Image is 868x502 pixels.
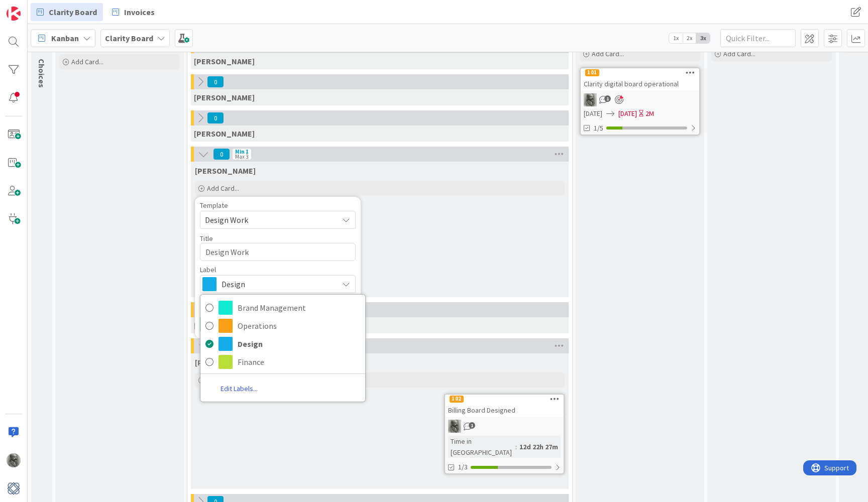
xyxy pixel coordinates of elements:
[723,49,755,58] span: Add Card...
[195,166,256,176] span: Hannah
[581,68,699,77] div: 101
[584,108,602,119] span: [DATE]
[445,404,564,417] div: Billing Board Designed
[469,422,475,429] span: 1
[194,129,255,139] span: Lisa K.
[37,59,47,88] span: Choices
[21,2,46,14] span: Support
[105,33,153,43] b: Clarity Board
[517,441,561,452] div: 12d 22h 27m
[584,93,597,106] img: PA
[645,108,654,119] div: 2M
[200,202,228,209] span: Template
[49,6,97,18] span: Clarity Board
[458,462,468,472] span: 1/3
[31,3,103,21] a: Clarity Board
[213,148,230,160] span: 0
[194,56,255,66] span: Gina
[205,213,331,226] span: Design Work
[200,353,365,371] a: Finance
[592,49,624,58] span: Add Card...
[581,68,699,90] div: 101Clarity digital board operational
[200,234,213,243] label: Title
[238,336,360,351] span: Design
[450,396,464,403] div: 102
[194,320,255,330] span: Walter
[200,299,365,317] a: Brand Management
[200,317,365,335] a: Operations
[235,154,248,159] div: Max 3
[604,95,611,102] span: 1
[194,92,255,102] span: Lisa T.
[106,3,161,21] a: Invoices
[585,69,599,76] div: 101
[7,453,21,467] img: PA
[445,395,564,404] div: 102
[238,300,360,315] span: Brand Management
[581,77,699,90] div: Clarity digital board operational
[200,335,365,353] a: Design
[720,29,796,47] input: Quick Filter...
[200,380,278,398] a: Edit Labels...
[51,32,79,44] span: Kanban
[515,441,517,452] span: :
[195,357,256,367] span: Philip
[594,123,603,134] span: 1/5
[207,184,239,193] span: Add Card...
[618,108,637,119] span: [DATE]
[580,67,700,136] a: 101Clarity digital board operationalPA[DATE][DATE]2M1/5
[200,243,356,261] textarea: Design Work
[448,436,515,458] div: Time in [GEOGRAPHIC_DATA]
[445,395,564,417] div: 102Billing Board Designed
[124,6,155,18] span: Invoices
[7,481,21,495] img: avatar
[581,93,699,106] div: PA
[235,149,249,154] div: Min 1
[238,318,360,333] span: Operations
[200,266,216,273] span: Label
[238,354,360,369] span: Finance
[207,112,224,124] span: 0
[696,33,710,43] span: 3x
[683,33,696,43] span: 2x
[222,277,333,291] span: Design
[448,420,461,433] img: PA
[444,394,565,474] a: 102Billing Board DesignedPATime in [GEOGRAPHIC_DATA]:12d 22h 27m1/3
[7,7,21,21] img: Visit kanbanzone.com
[445,420,564,433] div: PA
[669,33,683,43] span: 1x
[71,57,103,66] span: Add Card...
[207,76,224,88] span: 0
